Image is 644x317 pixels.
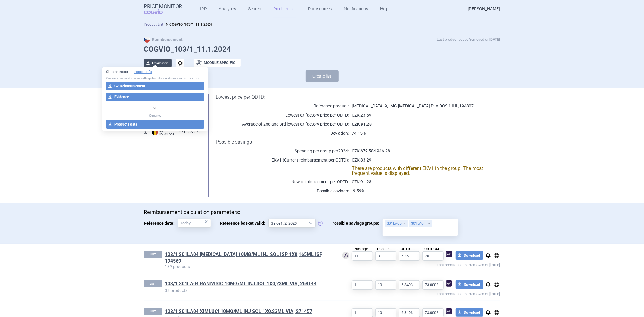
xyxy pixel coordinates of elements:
[216,148,349,154] p: Spending per group per 2024 :
[170,22,212,27] strong: COGVIO_103/1_11.1.2024
[456,251,483,260] button: Download
[152,104,158,110] span: or
[178,219,211,228] input: Reference date:×
[179,129,201,135] span: CZK 6,398.47
[349,112,485,118] p: CZK 23.59
[144,280,162,287] p: LIST
[216,179,349,185] p: New reimbursement per ODTD:
[106,76,205,81] p: Currency conversion rates settings from list details are used in the export.
[377,247,390,251] span: Dosage
[160,129,175,135] span: BE INAMI RPS
[106,120,205,129] button: Products data
[216,94,485,100] h1: Lowest price per ODTD:
[216,121,349,127] p: Average of 2nd and 3rd lowest ex-factory price per ODTD:
[144,37,183,42] strong: Reimbursement
[152,129,158,135] img: Belgium
[216,139,485,145] h1: Possible savings
[385,220,408,227] div: S01LA05
[144,21,164,27] li: Product List
[306,70,339,82] button: Create list
[144,22,164,27] a: Product List
[194,59,241,67] button: Module specific
[332,219,383,228] span: Possible savings groups:
[333,261,500,268] p: Last product added/removed on
[437,37,500,43] p: Last product added/removed on
[165,251,333,264] h1: 103/1 S01LA04 LUCENTIS 10MG/ML INJ SOL ISP 1X0,165ML ISP, 194569
[352,122,372,126] strong: CZK 91.28
[349,103,485,109] p: [MEDICAL_DATA] 9,1MG [MEDICAL_DATA] PLV DOS 1 IHL , 194807
[216,112,349,118] p: Lowest ex-factory price per ODTD:
[106,69,205,75] p: Choose export:
[165,280,317,287] a: 103/1 S01LA04 RANIVISIO 10MG/ML INJ SOL 1X0,23ML VIA, 268144
[205,218,208,225] div: ×
[144,219,178,228] span: Reference date:
[165,280,333,288] h1: 103/1 S01LA04 RANIVISIO 10MG/ML INJ SOL 1X0,23ML VIA, 268144
[134,69,152,75] a: export info
[342,252,349,260] div: Used for calculation
[216,188,349,194] p: Possible savings:
[490,292,500,296] strong: [DATE]
[333,290,500,297] p: Last product added/removed on
[165,308,312,315] a: 103/1 S01LA04 XIMLUCI 10MG/ML INJ SOL 1X0,23ML VIA, 271457
[401,247,410,251] span: ODTD
[216,130,349,136] p: Deviation:
[216,103,349,109] p: Reference product:
[456,280,483,289] button: Download
[456,308,483,317] button: Download
[349,130,485,136] p: 74.15%
[144,45,500,54] h1: COGVIO_103/1_11.1.2024
[165,251,333,264] a: 103/1 S01LA04 [MEDICAL_DATA] 10MG/ML INJ SOL ISP 1X0,165ML ISP, 194569
[268,219,316,228] select: Reference basket valid:
[220,219,268,228] span: Reference basket valid:
[165,288,333,293] p: 33 products
[144,3,182,9] strong: Price Monitor
[490,263,500,267] strong: [DATE]
[425,247,440,251] span: ODTDBAL
[144,59,172,67] button: Download
[349,148,485,154] p: CZK 679,584,946.28
[349,179,485,185] p: CZK 91.28
[106,114,205,118] p: Currency
[349,188,485,194] p: -9.59%
[349,166,485,176] p: There are products with different EKV1 in the group. The most frequent value is displayed.
[106,82,205,90] button: CZ Reimbursement
[409,220,432,227] div: S01LA04
[144,251,162,258] p: LIST
[165,264,333,269] p: 139 products
[165,308,333,316] h1: 103/1 S01LA04 XIMLUCI 10MG/ML INJ SOL 1X0,23ML VIA, 271457
[164,21,212,27] li: COGVIO_103/1_11.1.2024
[144,129,148,135] span: 3 .
[144,3,182,15] a: Price MonitorCOGVIO
[216,157,349,163] p: EKV1 (Current reimbursement per ODTD):
[490,37,500,42] strong: [DATE]
[144,308,162,315] p: LIST
[349,157,485,163] p: CZK 83.29
[106,93,205,101] button: Evidence
[144,9,171,14] span: COGVIO
[354,247,368,251] span: Package
[144,209,500,216] p: Reimbursement calculation parameters:
[385,228,456,235] input: Possible savings groups:S01LA05S01LA04
[144,37,150,43] img: CZ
